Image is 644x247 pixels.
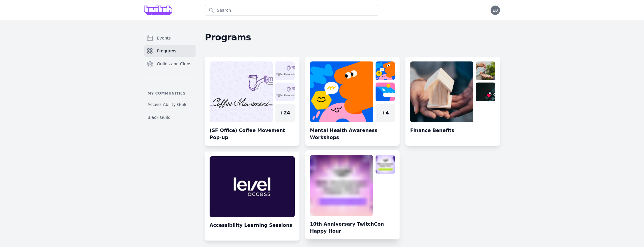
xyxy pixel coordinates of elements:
[144,58,196,70] a: Guilds and Clubs
[157,61,191,67] span: Guilds and Clubs
[157,35,171,41] span: Events
[491,6,500,15] button: EB
[493,8,498,12] span: EB
[205,5,378,16] input: Search
[144,91,196,96] p: My communities
[144,99,196,110] a: Access Ability Guild
[157,48,176,54] span: Programs
[144,6,172,15] img: Grove
[148,114,171,120] span: Black Guild
[144,32,196,44] a: Events
[144,32,196,123] nav: Sidebar
[144,112,196,123] a: Black Guild
[205,32,500,43] h2: Programs
[144,45,196,57] a: Programs
[148,102,188,107] span: Access Ability Guild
